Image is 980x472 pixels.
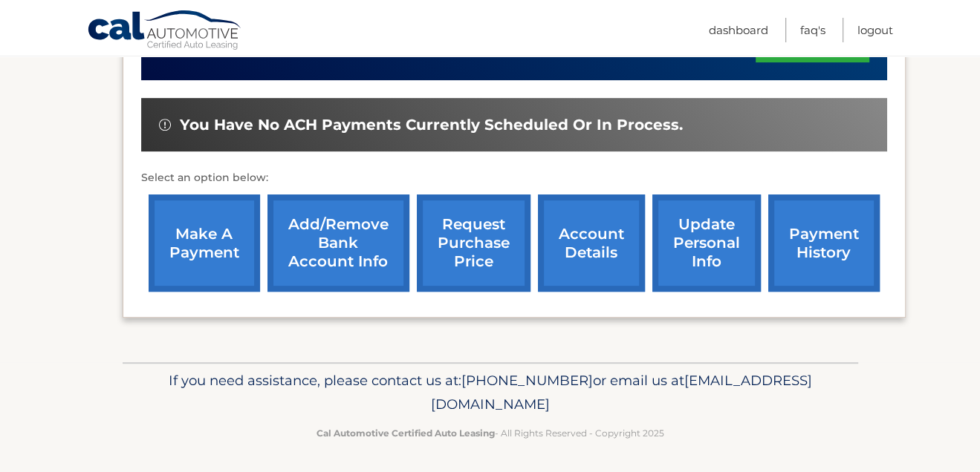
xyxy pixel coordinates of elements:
[132,425,848,441] p: - All Rights Reserved - Copyright 2025
[461,372,593,389] span: [PHONE_NUMBER]
[141,169,887,187] p: Select an option below:
[317,427,495,439] strong: Cal Automotive Certified Auto Leasing
[709,18,768,42] a: Dashboard
[652,194,761,292] a: update personal info
[87,10,243,53] a: Cal Automotive
[149,194,260,292] a: make a payment
[857,18,893,42] a: Logout
[159,119,171,131] img: alert-white.svg
[431,372,812,413] span: [EMAIL_ADDRESS][DOMAIN_NAME]
[800,18,825,42] a: FAQ's
[180,116,683,134] span: You have no ACH payments currently scheduled or in process.
[417,194,530,292] a: request purchase price
[538,194,645,292] a: account details
[267,194,409,292] a: Add/Remove bank account info
[768,194,880,292] a: payment history
[132,369,848,416] p: If you need assistance, please contact us at: or email us at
